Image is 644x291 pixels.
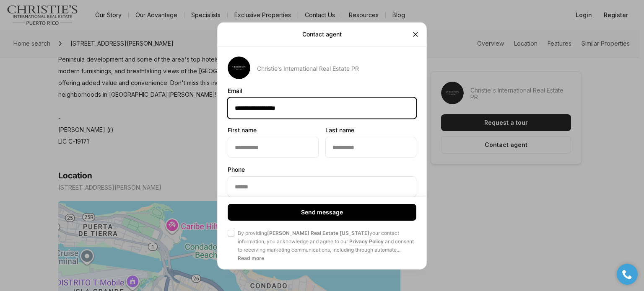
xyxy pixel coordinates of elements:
b: [PERSON_NAME] Real Estate [US_STATE] [267,229,369,236]
b: Read more [238,255,264,261]
input: Last name [326,137,416,157]
p: Contact agent [302,31,342,37]
span: By providing your contact information, you acknowledge and agree to our and consent to receiving ... [238,229,416,254]
button: Send message [228,203,416,220]
p: Send message [301,209,343,215]
label: Phone [228,166,416,173]
label: Email [228,87,416,94]
label: First name [228,126,319,133]
p: Christie's International Real Estate PR [257,65,359,72]
input: First name [228,137,318,157]
label: Last name [325,126,416,133]
input: Email [228,98,416,118]
a: Privacy Policy [349,238,384,244]
input: Phone [228,176,416,196]
button: Close [407,26,424,42]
